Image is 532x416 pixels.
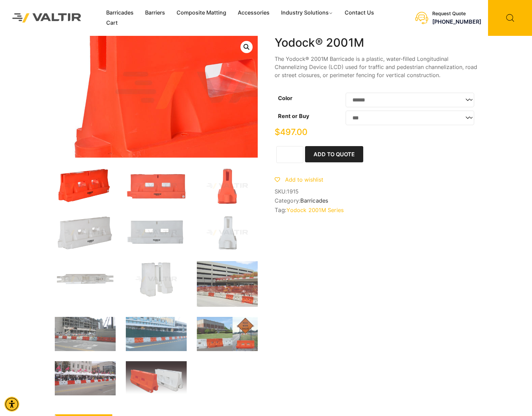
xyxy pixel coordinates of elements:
[276,146,303,163] input: Product quantity
[286,207,344,213] a: Yodock 2001M Series
[126,261,187,298] img: A white plastic component with a central hinge, designed for structural support or assembly.
[55,261,116,298] img: A long, white plastic component with two openings at each end, possibly a part for machinery or e...
[287,188,299,195] span: 1915
[5,6,89,30] img: Valtir Rentals
[278,95,293,101] label: Color
[339,8,380,18] a: Contact Us
[275,55,478,79] p: The Yodock® 2001M Barricade is a plastic, water-filled Longitudinal Channelizing Device (LCD) use...
[197,317,258,351] img: Image shows a building with a lawn and orange barricades in front, alongside a road sign warning ...
[432,11,481,17] div: Request Quote
[171,8,232,18] a: Composite Matting
[55,361,116,395] img: A street market scene with white tents, colorful flags, and vendors displaying goods, separated b...
[275,36,478,50] h1: Yodock® 2001M
[100,8,139,18] a: Barricades
[197,168,258,204] img: An orange plastic object with a triangular shape, featuring a slot at the top and a circular base.
[197,261,258,307] img: Convention Center Construction Project
[275,8,339,18] a: Industry Solutions
[275,176,323,183] a: Add to wishlist
[240,41,253,53] a: 🔍
[275,207,478,213] span: Tag:
[126,361,187,397] img: Two traffic barriers are displayed: one orange and one white, both featuring a design with cutout...
[139,8,171,18] a: Barriers
[126,214,187,251] img: A white plastic device with two rectangular openings and a logo, likely a component or accessory ...
[432,18,481,25] a: call (888) 496-3625
[4,397,19,412] div: Accessibility Menu
[275,127,307,137] bdi: 497.00
[275,127,280,137] span: $
[285,176,323,183] span: Add to wishlist
[305,146,363,162] button: Add to Quote
[126,168,187,204] img: An orange traffic barrier with reflective white panels and the brand name "YODOCK" printed on it.
[278,113,309,119] label: Rent or Buy
[232,8,275,18] a: Accessories
[300,197,328,204] a: Barricades
[55,317,116,351] img: Construction site with a partially built structure, surrounded by orange and white barriers, and ...
[55,168,116,204] img: 2001M_Org_3Q.jpg
[275,198,478,204] span: Category:
[126,317,187,351] img: A construction site with a green fence and orange and white barriers along the street, next to a ...
[55,214,116,251] img: A white plastic dock component with openings, labeled "YODOCK," designed for modular assembly or ...
[100,18,123,28] a: Cart
[197,214,258,251] img: A white plastic component with a vertical design, featuring a slot at the top and a cylindrical p...
[275,188,478,195] span: SKU:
